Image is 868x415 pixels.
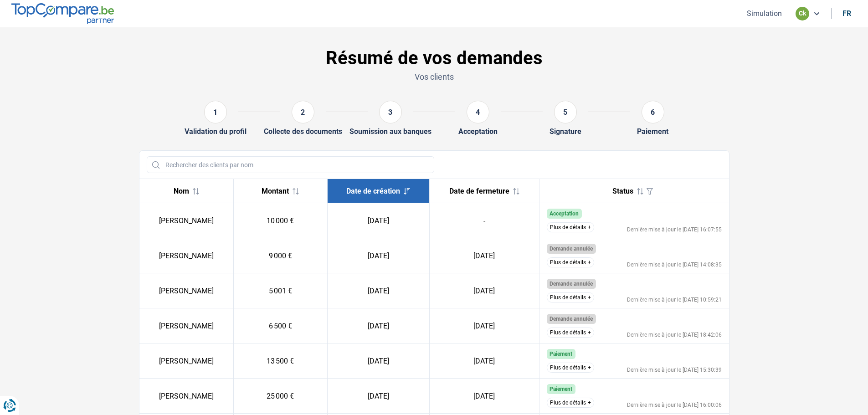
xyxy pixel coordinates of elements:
div: 6 [642,101,664,123]
button: Plus de détails [547,363,594,373]
div: Collecte des documents [264,127,342,136]
div: 5 [554,101,577,123]
span: Paiement [550,386,572,392]
div: 3 [379,101,402,123]
td: - [429,203,539,238]
span: Demande annulée [550,281,593,287]
div: Dernière mise à jour le [DATE] 16:07:55 [627,227,722,232]
td: 5 001 € [233,273,328,308]
div: Paiement [637,127,668,136]
span: Date de création [346,187,400,195]
span: Nom [174,187,189,195]
td: [PERSON_NAME] [139,379,234,414]
button: Plus de détails [547,328,594,338]
div: Dernière mise à jour le [DATE] 18:42:06 [627,332,722,338]
td: [PERSON_NAME] [139,308,234,343]
div: Signature [550,127,581,136]
td: [PERSON_NAME] [139,343,234,379]
td: [DATE] [328,308,429,343]
td: [DATE] [429,273,539,308]
div: Soumission aux banques [349,127,431,136]
div: 2 [292,101,314,123]
div: Dernière mise à jour le [DATE] 10:59:21 [627,297,722,302]
span: Montant [262,187,289,195]
div: ck [796,7,809,20]
div: Validation du profil [185,127,247,136]
td: 10 000 € [233,203,328,238]
span: Date de fermeture [449,187,509,195]
td: [PERSON_NAME] [139,203,234,238]
img: TopCompare.be [11,3,114,24]
div: 1 [204,101,227,123]
td: [DATE] [429,343,539,379]
td: [DATE] [328,343,429,379]
td: [DATE] [429,238,539,273]
input: Rechercher des clients par nom [147,156,434,173]
td: 6 500 € [233,308,328,343]
button: Plus de détails [547,257,594,267]
td: [PERSON_NAME] [139,238,234,273]
td: [PERSON_NAME] [139,273,234,308]
span: Demande annulée [550,316,593,322]
td: 13 500 € [233,343,328,379]
td: 25 000 € [233,379,328,414]
div: Acceptation [458,127,498,136]
div: Dernière mise à jour le [DATE] 14:08:35 [627,262,722,267]
div: 4 [467,101,489,123]
span: Demande annulée [550,246,593,252]
button: Plus de détails [547,292,594,302]
div: Dernière mise à jour le [DATE] 15:30:39 [627,367,722,373]
td: [DATE] [328,238,429,273]
td: [DATE] [429,308,539,343]
h1: Résumé de vos demandes [139,47,729,69]
button: Plus de détails [547,398,594,408]
button: Plus de détails [547,222,594,232]
td: [DATE] [429,379,539,414]
span: Paiement [550,351,572,357]
span: Status [612,187,633,195]
span: Acceptation [550,210,579,217]
td: [DATE] [328,379,429,414]
p: Vos clients [139,71,729,82]
td: 9 000 € [233,238,328,273]
td: [DATE] [328,273,429,308]
td: [DATE] [328,203,429,238]
div: Dernière mise à jour le [DATE] 16:00:06 [627,402,722,408]
button: Simulation [744,9,785,18]
div: fr [842,9,851,18]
